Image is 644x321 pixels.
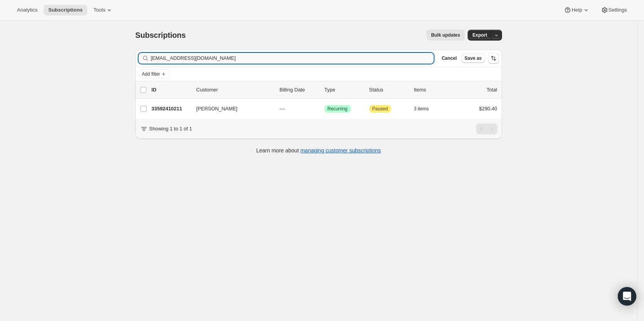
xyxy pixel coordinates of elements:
button: Export [468,30,492,41]
p: ID [152,86,190,94]
button: Help [559,5,594,15]
button: Analytics [12,5,42,15]
span: [PERSON_NAME] [196,105,238,113]
span: Add filter [142,71,160,77]
span: Subscriptions [135,31,186,39]
nav: Pagination [476,123,497,134]
p: Learn more about [256,147,381,154]
div: Open Intercom Messenger [618,287,636,306]
span: Save as [465,55,482,61]
button: Bulk updates [426,30,465,41]
span: Help [571,7,582,13]
button: Tools [89,5,118,15]
p: Showing 1 to 1 of 1 [149,125,192,133]
p: 33592410211 [152,105,190,113]
span: Bulk updates [431,32,460,38]
button: Settings [596,5,632,15]
p: Total [487,86,497,94]
button: Cancel [438,54,460,63]
div: 33592410211[PERSON_NAME]---SuccessRecurringAttentionPaused3 items$290.40 [152,103,497,114]
div: IDCustomerBilling DateTypeStatusItemsTotal [152,86,497,94]
span: Recurring [328,106,348,112]
a: managing customer subscriptions [300,147,381,154]
button: Add filter [139,69,169,79]
p: Customer [196,86,274,94]
button: 3 items [414,103,438,114]
input: Filter subscribers [151,53,434,64]
span: Subscriptions [48,7,83,13]
p: Billing Date [280,86,318,94]
button: Subscriptions [44,5,87,15]
span: Export [472,32,487,38]
span: Analytics [17,7,37,13]
span: Tools [93,7,105,13]
button: [PERSON_NAME] [192,103,269,115]
span: Paused [372,106,388,112]
span: 3 items [414,106,429,112]
button: Save as [461,54,485,63]
span: Cancel [441,55,456,61]
span: --- [280,106,285,112]
p: Status [369,86,408,94]
span: Settings [609,7,627,13]
span: $290.40 [479,106,497,112]
div: Items [414,86,453,94]
button: Sort the results [488,53,499,64]
div: Type [325,86,363,94]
